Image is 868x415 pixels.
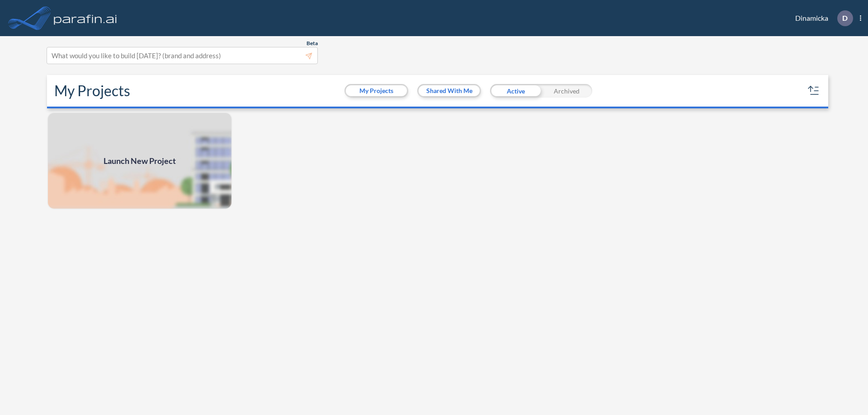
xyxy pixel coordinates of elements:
[307,40,318,47] span: Beta
[541,84,592,98] div: Archived
[47,112,232,210] img: add
[47,112,232,210] a: Launch New Project
[52,9,119,27] img: logo
[419,85,480,96] button: Shared With Me
[346,85,407,96] button: My Projects
[54,82,130,99] h2: My Projects
[104,155,176,167] span: Launch New Project
[490,84,541,98] div: Active
[782,10,861,26] div: Dinamicka
[807,84,821,98] button: sort
[842,14,848,22] p: D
